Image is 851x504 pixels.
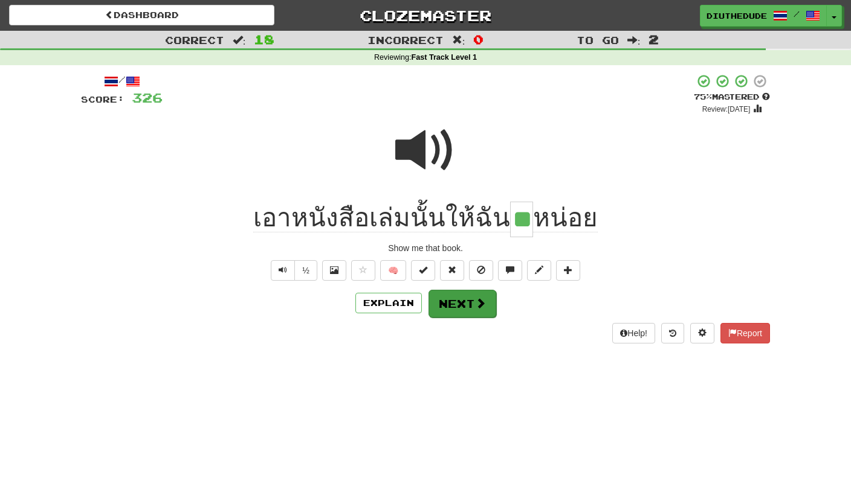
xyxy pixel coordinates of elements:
[649,32,659,46] span: 2
[254,32,274,46] span: 18
[253,203,510,232] span: เอาหนังสือเล่มนั้นให้ฉัน
[533,203,598,232] span: หน่อย
[707,10,767,21] span: DiuTheDude
[380,260,406,281] button: 🧠
[233,35,246,45] span: :
[473,32,484,46] span: 0
[452,35,465,45] span: :
[411,260,435,281] button: Set this sentence to 100% Mastered (alt+m)
[577,34,619,46] span: To go
[661,323,684,343] button: Round history (alt+y)
[412,53,477,62] strong: Fast Track Level 1
[81,94,125,104] span: Score:
[469,260,493,281] button: Ignore sentence (alt+i)
[720,323,770,343] button: Report
[700,5,827,27] a: DiuTheDude /
[694,92,770,103] div: Mastered
[527,260,551,281] button: Edit sentence (alt+d)
[81,74,163,89] div: /
[293,5,558,26] a: Clozemaster
[294,260,317,281] button: ½
[498,260,522,281] button: Discuss sentence (alt+u)
[355,293,422,313] button: Explain
[268,260,317,281] div: Text-to-speech controls
[794,10,800,18] span: /
[367,34,444,46] span: Incorrect
[694,92,712,101] span: 75 %
[702,105,751,113] small: Review: [DATE]
[165,34,224,46] span: Correct
[612,323,655,343] button: Help!
[322,260,346,281] button: Show image (alt+x)
[271,260,295,281] button: Play sentence audio (ctl+space)
[627,35,641,45] span: :
[132,90,163,105] span: 326
[81,242,770,254] div: Show me that book.
[429,290,496,317] button: Next
[440,260,464,281] button: Reset to 0% Mastered (alt+r)
[9,5,274,25] a: Dashboard
[556,260,580,281] button: Add to collection (alt+a)
[351,260,375,281] button: Favorite sentence (alt+f)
